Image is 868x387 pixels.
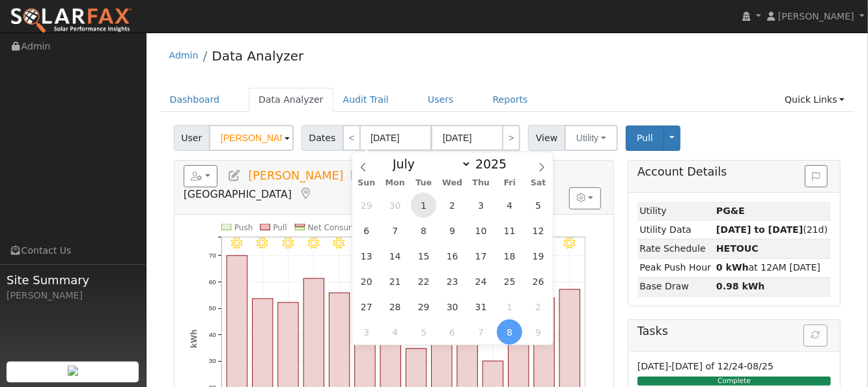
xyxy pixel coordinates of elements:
h5: Account Details [637,165,831,179]
td: Rate Schedule [637,239,714,258]
text: 70 [209,252,216,259]
a: Reports [483,88,538,112]
text: kWh [189,329,198,348]
span: July 7, 2025 [382,218,408,243]
text: 60 [209,278,216,285]
a: Multi-Series Graph [350,169,365,182]
a: Map [298,187,313,200]
a: < [343,125,361,151]
span: July 15, 2025 [411,243,436,269]
span: [PERSON_NAME] [248,169,343,182]
span: July 27, 2025 [354,294,379,319]
span: June 30, 2025 [382,193,408,218]
span: View [528,125,565,151]
span: July 26, 2025 [525,269,551,294]
td: Utility [637,202,714,220]
span: [PERSON_NAME] [778,11,854,21]
a: Dashboard [160,88,230,112]
span: August 4, 2025 [382,319,408,345]
td: Utility Data [637,220,714,239]
span: Tue [410,179,438,187]
span: July 18, 2025 [497,243,522,269]
span: July 12, 2025 [525,218,551,243]
span: July 22, 2025 [411,269,436,294]
span: July 10, 2025 [468,218,494,243]
td: at 12AM [DATE] [714,258,832,277]
text: Push [234,223,253,232]
strong: 0.98 kWh [716,281,765,291]
span: July 31, 2025 [468,294,494,319]
i: 8/10 - Clear [283,237,294,249]
h6: [DATE]-[DATE] of 12/24-08/25 [637,361,831,372]
i: 8/11 - Clear [308,237,320,249]
span: August 7, 2025 [468,319,494,345]
span: July 5, 2025 [525,193,551,218]
span: August 6, 2025 [440,319,465,345]
strong: V [716,243,759,254]
a: Users [418,88,464,112]
span: July 25, 2025 [497,269,522,294]
strong: 0 kWh [716,262,749,273]
text: 40 [209,331,216,338]
span: Mon [381,179,410,187]
span: July 4, 2025 [497,193,522,218]
span: July 21, 2025 [382,269,408,294]
a: Admin [169,50,199,60]
img: SolarFax [10,7,132,34]
a: Data Analyzer [249,88,333,112]
text: Pull [273,223,287,232]
button: Utility [565,125,618,151]
i: 8/21 - Clear [564,237,576,249]
span: July 19, 2025 [525,243,551,269]
span: July 3, 2025 [468,193,494,218]
span: July 11, 2025 [497,218,522,243]
span: July 2, 2025 [440,193,465,218]
span: July 8, 2025 [411,218,436,243]
span: Fri [496,179,524,187]
span: Dates [301,125,343,151]
i: 8/12 - Clear [333,237,345,249]
text: Net Consumption 713 kWh [307,223,413,232]
td: Peak Push Hour [637,258,714,277]
span: August 3, 2025 [354,319,379,345]
span: July 6, 2025 [354,218,379,243]
span: Sat [524,179,553,187]
i: 8/09 - Clear [257,237,268,249]
button: Issue History [805,165,828,187]
span: Sun [352,179,381,187]
span: July 13, 2025 [354,243,379,269]
div: [PERSON_NAME] [7,289,139,302]
a: Quick Links [775,88,854,112]
span: July 24, 2025 [468,269,494,294]
span: August 8, 2025 [497,319,522,345]
span: User [174,125,210,151]
a: > [502,125,520,151]
strong: ID: 17216622, authorized: 08/23/25 [716,206,745,216]
span: July 28, 2025 [382,294,408,319]
span: August 9, 2025 [525,319,551,345]
a: Audit Trail [333,88,399,112]
span: July 29, 2025 [411,294,436,319]
span: July 23, 2025 [440,269,465,294]
span: June 29, 2025 [354,193,379,218]
span: July 14, 2025 [382,243,408,269]
span: Thu [467,179,496,187]
select: Month [386,156,471,172]
span: August 2, 2025 [525,294,551,319]
div: Complete [637,377,831,386]
td: Base Draw [637,277,714,296]
text: 50 [209,304,216,312]
input: Year [471,157,518,171]
span: Pull [637,133,653,143]
span: Site Summary [7,271,139,289]
button: Pull [626,126,664,151]
text: 30 [209,357,216,364]
span: (21d) [716,224,828,235]
span: August 5, 2025 [411,319,436,345]
a: Data Analyzer [212,48,303,64]
span: Wed [438,179,467,187]
strong: [DATE] to [DATE] [716,224,803,235]
span: August 1, 2025 [497,294,522,319]
i: 8/08 - Clear [231,237,243,249]
span: July 30, 2025 [440,294,465,319]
